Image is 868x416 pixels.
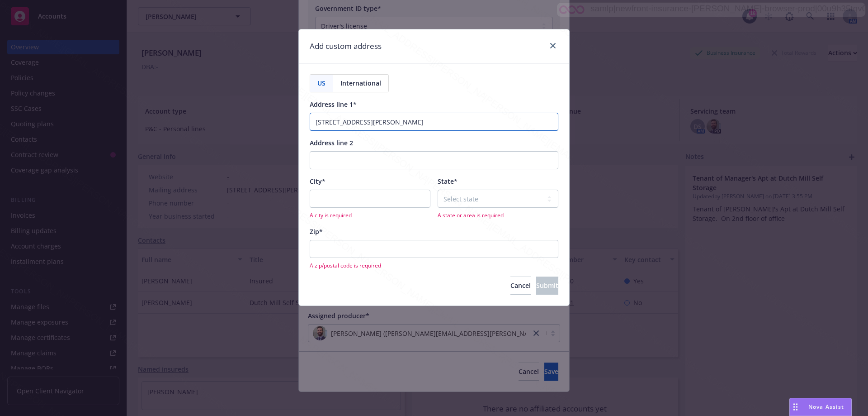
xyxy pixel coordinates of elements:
[310,100,357,109] span: Address line 1*
[438,177,458,186] span: State*
[510,277,531,295] button: Cancel
[310,139,353,147] span: Address line 2
[808,403,844,411] span: Nova Assist
[310,40,382,52] h1: Add custom address
[510,281,531,290] span: Cancel
[310,262,558,269] span: A zip/postal code is required
[790,398,801,416] div: Drag to move
[536,277,558,295] button: Submit
[317,78,325,88] span: US
[789,398,852,416] button: Nova Assist
[547,40,558,51] a: close
[340,78,381,88] span: International
[310,177,325,186] span: City*
[438,211,558,219] span: A state or area is required
[310,211,430,219] span: A city is required
[536,281,558,290] span: Submit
